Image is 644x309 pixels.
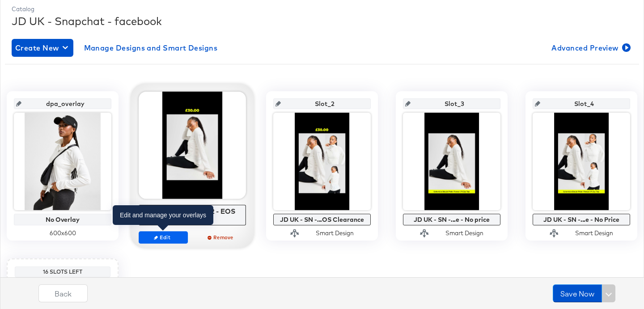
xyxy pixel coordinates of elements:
div: JD UK - SN - Multi 2 - EOS Clearance [141,207,244,223]
button: Save Now [553,284,602,302]
button: Manage Designs and Smart Designs [80,39,221,57]
span: Advanced Preview [551,42,629,54]
div: 600 x 600 [14,229,111,237]
div: JD UK - SN -...e - No price [405,216,498,223]
div: Smart Design [445,229,483,237]
div: 16 Slots Left [17,268,108,275]
span: Remove [201,234,242,241]
button: Back [38,284,88,302]
div: Catalog [12,5,632,13]
button: Remove [197,231,246,244]
div: Smart Design [316,229,354,237]
span: Edit [143,234,184,241]
span: Manage Designs and Smart Designs [84,42,218,54]
button: Create New [12,39,73,57]
span: Create New [15,42,70,54]
button: Edit [139,231,188,244]
div: No Overlay [16,216,109,223]
div: Smart Design [575,229,613,237]
div: JD UK - Snapchat - facebook [12,13,632,29]
button: Advanced Preview [548,39,632,57]
div: JD UK - SN -...e - No Price [535,216,628,223]
div: JD UK - SN -...OS Clearance [275,216,369,223]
